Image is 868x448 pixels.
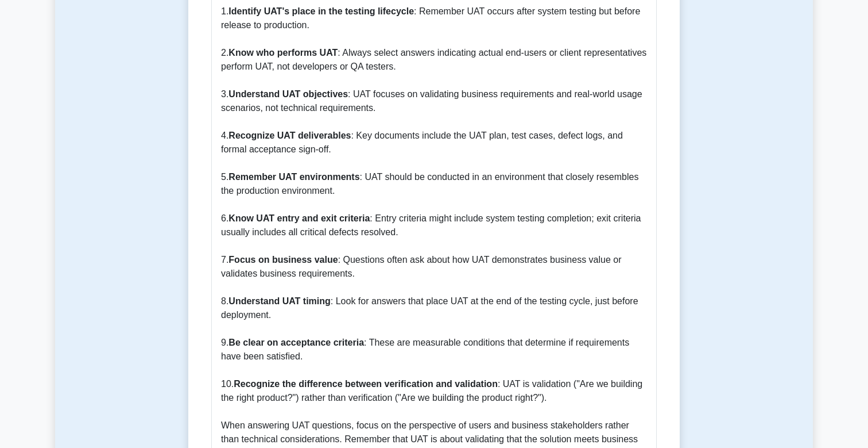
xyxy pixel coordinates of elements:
[228,48,338,58] b: Know who performs UAT
[228,213,370,223] b: Know UAT entry and exit criteria
[234,379,498,389] b: Recognize the difference between verification and validation
[228,296,330,306] b: Understand UAT timing
[228,131,351,140] b: Recognize UAT deliverables
[228,255,338,265] b: Focus on business value
[228,172,359,182] b: Remember UAT environments
[228,89,348,99] b: Understand UAT objectives
[228,6,414,16] b: Identify UAT's place in the testing lifecycle
[228,338,364,347] b: Be clear on acceptance criteria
